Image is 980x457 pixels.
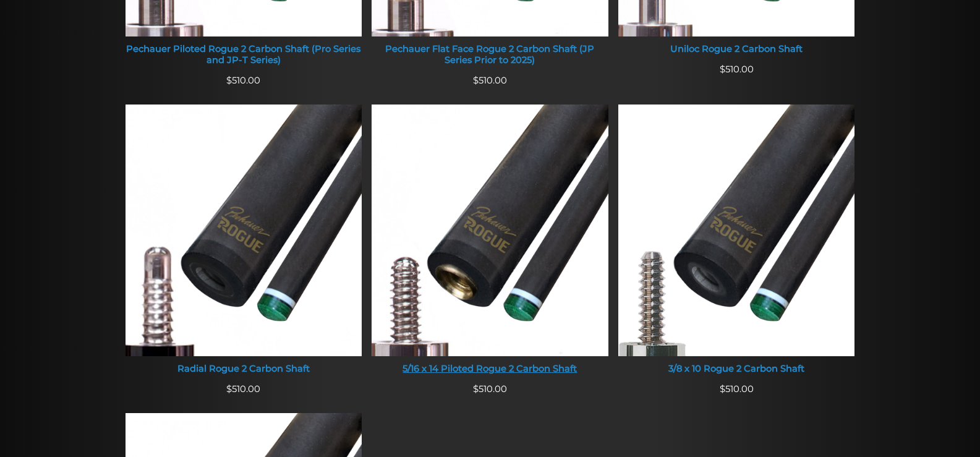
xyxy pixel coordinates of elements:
div: Pechauer Flat Face Rogue 2 Carbon Shaft (JP Series Prior to 2025) [372,44,608,66]
img: Radial Rogue 2 Carbon Shaft [126,105,362,356]
a: 5/16 x 14 Piloted Rogue 2 Carbon Shaft 5/16 x 14 Piloted Rogue 2 Carbon Shaft [372,105,608,382]
span: $ [473,383,479,395]
span: 510.00 [720,383,754,395]
span: 510.00 [473,383,507,395]
a: 3/8 x 10 Rogue 2 Carbon Shaft 3/8 x 10 Rogue 2 Carbon Shaft [618,105,855,382]
span: $ [473,75,479,86]
a: Radial Rogue 2 Carbon Shaft Radial Rogue 2 Carbon Shaft [126,105,362,382]
span: 510.00 [226,75,260,86]
img: 3/8 x 10 Rogue 2 Carbon Shaft [618,105,855,356]
div: Radial Rogue 2 Carbon Shaft [126,364,362,375]
div: Pechauer Piloted Rogue 2 Carbon Shaft (Pro Series and JP-T Series) [126,44,362,66]
span: 510.00 [473,75,507,86]
span: $ [720,383,725,395]
span: $ [226,75,232,86]
span: 510.00 [720,64,754,75]
div: Uniloc Rogue 2 Carbon Shaft [618,44,855,55]
span: 510.00 [226,383,260,395]
img: 5/16 x 14 Piloted Rogue 2 Carbon Shaft [372,105,608,356]
span: $ [720,64,725,75]
span: $ [226,383,232,395]
div: 3/8 x 10 Rogue 2 Carbon Shaft [618,364,855,375]
div: 5/16 x 14 Piloted Rogue 2 Carbon Shaft [372,364,608,375]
